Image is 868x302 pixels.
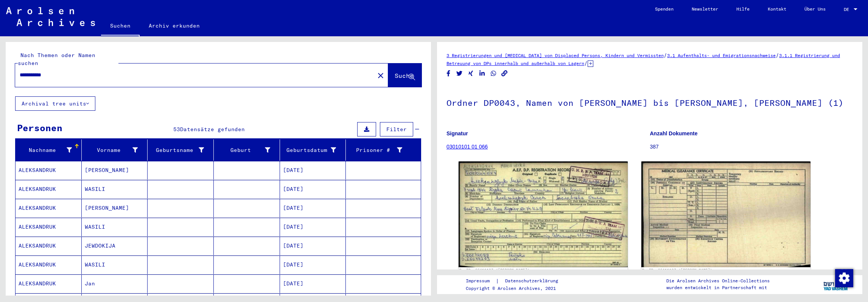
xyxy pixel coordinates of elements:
mat-cell: [DATE] [280,274,346,293]
mat-header-cell: Geburt‏ [214,139,280,161]
mat-cell: WASILI [82,180,148,198]
button: Share on Xing [467,69,475,78]
b: Signatur [446,130,468,136]
mat-cell: ALEKSANDRUK [16,199,82,217]
div: Personen [17,121,62,135]
span: Datensätze gefunden [180,126,245,133]
button: Archival tree units [15,96,95,111]
img: Arolsen_neg.svg [6,7,95,26]
a: Suchen [101,17,140,36]
img: 002.jpg [641,161,810,267]
button: Suche [388,63,422,87]
p: wurden entwickelt in Partnerschaft mit [666,284,770,291]
mat-cell: [DATE] [280,237,346,255]
mat-cell: [PERSON_NAME] [82,161,148,180]
mat-cell: [DATE] [280,180,346,198]
a: Archiv erkunden [140,17,209,35]
a: Impressum [466,277,496,285]
mat-icon: close [376,71,385,80]
span: / [584,60,588,67]
mat-cell: JEWDOKIJA [82,237,148,255]
div: Prisoner # [349,144,412,156]
button: Filter [380,122,413,136]
mat-cell: [DATE] [280,218,346,236]
div: | [466,277,567,285]
div: Geburtsname [151,144,213,156]
h1: Ordner DP0043, Namen von [PERSON_NAME] bis [PERSON_NAME], [PERSON_NAME] (1) [446,85,853,119]
span: Filter [386,126,407,133]
span: 53 [173,126,180,133]
div: Nachname [19,144,81,156]
button: Copy link [501,69,509,78]
button: Share on WhatsApp [490,69,498,78]
div: Nachname [19,146,72,154]
mat-cell: ALEKSANDRUK [16,274,82,293]
a: Datenschutzerklärung [499,277,567,285]
mat-cell: WASILI [82,256,148,274]
mat-header-cell: Geburtsname [148,139,214,161]
span: / [776,52,779,59]
mat-cell: ALEKSANDRUK [16,180,82,198]
mat-cell: ALEKSANDRUK [16,161,82,180]
mat-header-cell: Geburtsdatum [280,139,346,161]
mat-cell: [DATE] [280,256,346,274]
a: DocID: 66411127 ([PERSON_NAME]) [459,268,530,272]
mat-cell: ALEKSANDRUK [16,218,82,236]
mat-header-cell: Prisoner # [346,139,421,161]
div: Vorname [85,146,138,154]
mat-cell: ALEKSANDRUK [16,237,82,255]
span: Suche [395,72,414,79]
a: DocID: 66411127 ([PERSON_NAME]) [642,268,712,272]
b: Anzahl Dokumente [650,130,698,136]
img: 001.jpg [459,161,628,267]
div: Geburtsname [151,146,204,154]
div: Geburtsdatum [283,144,346,156]
span: / [664,52,667,59]
mat-header-cell: Vorname [82,139,148,161]
mat-label: Nach Themen oder Namen suchen [18,52,95,67]
p: Copyright © Arolsen Archives, 2021 [466,285,567,292]
mat-cell: ALEKSANDRUK [16,256,82,274]
mat-cell: Jan [82,274,148,293]
a: 3 Registrierungen und [MEDICAL_DATA] von Displaced Persons, Kindern und Vermissten [446,53,664,58]
button: Share on LinkedIn [478,69,486,78]
div: Geburtsdatum [283,146,336,154]
div: Geburt‏ [217,146,270,154]
button: Clear [373,68,388,83]
mat-cell: [DATE] [280,199,346,217]
mat-cell: [DATE] [280,161,346,180]
mat-header-cell: Nachname [16,139,82,161]
div: Prisoner # [349,146,402,154]
button: Share on Facebook [445,69,453,78]
button: Share on Twitter [456,69,464,78]
mat-cell: [PERSON_NAME] [82,199,148,217]
div: Vorname [85,144,148,156]
div: Geburt‏ [217,144,280,156]
p: 387 [650,143,853,151]
span: DE [844,7,852,12]
mat-cell: WASILI [82,218,148,236]
a: 3.1 Aufenthalts- und Emigrationsnachweise [667,53,776,58]
img: yv_logo.png [822,275,850,294]
img: Zustimmung ändern [835,269,853,287]
p: Die Arolsen Archives Online-Collections [666,277,770,284]
div: Zustimmung ändern [835,269,853,287]
a: 03010101 01 066 [446,144,488,150]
